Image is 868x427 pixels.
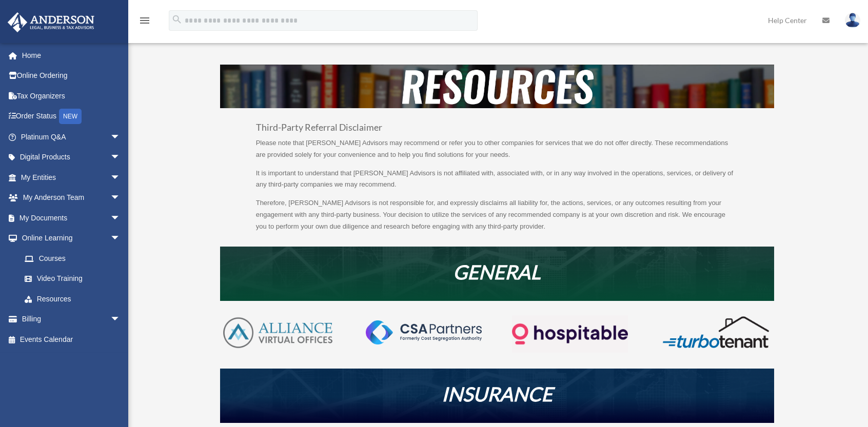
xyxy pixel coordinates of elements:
[7,208,136,228] a: My Documentsarrow_drop_down
[220,65,774,108] img: resources-header
[256,123,738,137] h3: Third-Party Referral Disclaimer
[110,228,131,249] span: arrow_drop_down
[7,147,136,168] a: Digital Productsarrow_drop_down
[7,167,136,188] a: My Entitiesarrow_drop_down
[256,137,738,168] p: Please note that [PERSON_NAME] Advisors may recommend or refer you to other companies for service...
[110,147,131,168] span: arrow_drop_down
[453,260,541,283] em: GENERAL
[110,167,131,188] span: arrow_drop_down
[139,14,151,27] i: menu
[14,248,136,269] a: Courses
[7,86,136,106] a: Tax Organizers
[110,127,131,148] span: arrow_drop_down
[366,320,481,344] img: CSA-partners-Formerly-Cost-Segregation-Authority
[7,45,136,66] a: Home
[110,188,131,209] span: arrow_drop_down
[220,315,336,350] img: AVO-logo-1-color
[658,315,774,349] img: turbotenant
[256,197,738,232] p: Therefore, [PERSON_NAME] Advisors is not responsible for, and expressly disclaims all liability f...
[14,269,136,289] a: Video Training
[845,13,860,28] img: User Pic
[442,382,553,405] em: INSURANCE
[7,188,136,208] a: My Anderson Teamarrow_drop_down
[110,208,131,229] span: arrow_drop_down
[7,228,136,249] a: Online Learningarrow_drop_down
[7,106,136,127] a: Order StatusNEW
[171,14,183,25] i: search
[7,66,136,86] a: Online Ordering
[59,109,82,124] div: NEW
[7,127,136,147] a: Platinum Q&Aarrow_drop_down
[7,309,136,330] a: Billingarrow_drop_down
[7,329,136,350] a: Events Calendar
[139,18,151,27] a: menu
[5,12,97,32] img: Anderson Advisors Platinum Portal
[110,309,131,330] span: arrow_drop_down
[14,289,131,309] a: Resources
[256,168,738,198] p: It is important to understand that [PERSON_NAME] Advisors is not affiliated with, associated with...
[512,315,627,353] img: Logo-transparent-dark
